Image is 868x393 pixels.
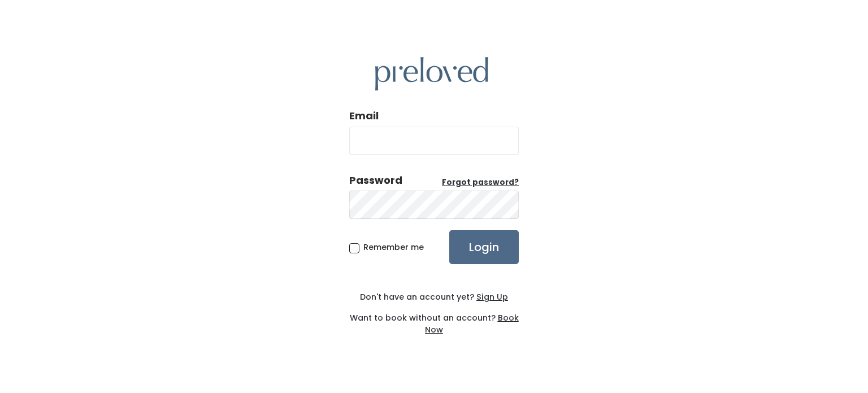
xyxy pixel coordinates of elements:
[425,312,519,335] a: Book Now
[449,230,519,264] input: Login
[442,177,519,188] u: Forgot password?
[363,241,424,253] span: Remember me
[442,177,519,188] a: Forgot password?
[375,57,488,90] img: preloved logo
[476,291,508,303] u: Sign Up
[349,291,519,303] div: Don't have an account yet?
[349,109,379,123] label: Email
[349,173,402,188] div: Password
[349,303,519,336] div: Want to book without an account?
[474,291,508,303] a: Sign Up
